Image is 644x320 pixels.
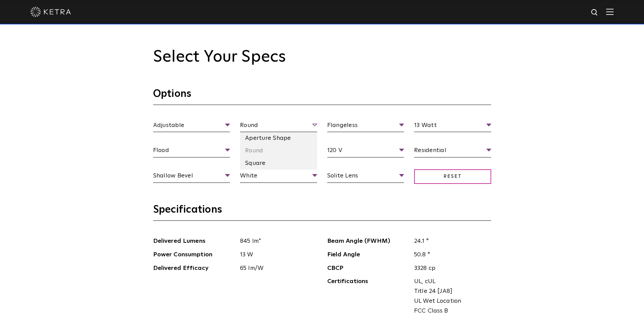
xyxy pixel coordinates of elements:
[409,250,491,260] span: 50.8 °
[153,263,235,273] span: Delivered Efficacy
[327,250,409,260] span: Field Angle
[327,171,404,183] span: Solite Lens
[414,169,491,184] span: Reset
[414,121,491,132] span: 13 Watt
[414,286,486,296] span: Title 24 [JA8]
[327,277,409,316] span: Certifications
[235,236,317,246] span: 845 lm*
[153,236,235,246] span: Delivered Lumens
[153,47,491,67] h2: Select Your Specs
[414,296,486,306] span: UL Wet Location
[30,7,71,17] img: ketra-logo-2019-white
[153,203,491,221] h3: Specifications
[153,87,491,105] h3: Options
[240,171,317,183] span: White
[414,277,486,286] span: UL, cUL
[606,8,614,15] img: Hamburger%20Nav.svg
[327,146,404,157] span: 120 V
[327,236,409,246] span: Beam Angle (FWHM)
[240,132,317,145] li: Aperture Shape
[327,263,409,273] span: CBCP
[153,171,230,183] span: Shallow Bevel
[414,306,486,316] span: FCC Class B
[235,263,317,273] span: 65 lm/W
[235,250,317,260] span: 13 W
[153,250,235,260] span: Power Consumption
[414,146,491,157] span: Residential
[153,121,230,132] span: Adjustable
[240,145,317,157] li: Round
[240,157,317,170] li: Square
[327,121,404,132] span: Flangeless
[153,146,230,157] span: Flood
[591,8,599,17] img: search icon
[240,121,317,132] span: Round
[409,263,491,273] span: 3328 cp
[409,236,491,246] span: 24.1 °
